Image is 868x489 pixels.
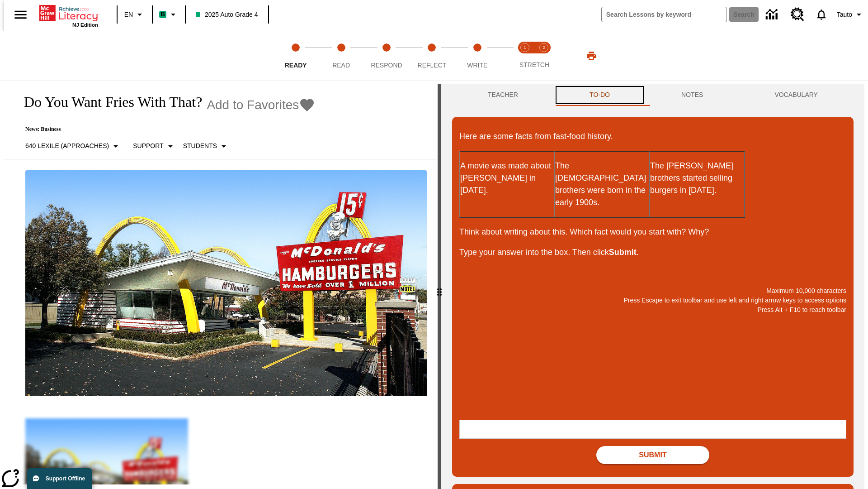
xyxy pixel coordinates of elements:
[531,31,557,81] button: Stretch Respond step 2 of 2
[46,475,85,482] span: Support Offline
[460,160,554,197] p: A movie was made about [PERSON_NAME] in [DATE].
[519,61,549,68] span: STRETCH
[739,84,854,106] button: VOCABULARY
[72,22,98,28] span: NJ Edition
[332,62,350,69] span: Read
[441,84,864,489] div: activity
[542,45,545,50] text: 2
[120,6,149,23] button: Language: EN, Select a language
[609,248,637,257] strong: Submit
[14,94,202,110] h1: Do You Want Fries With That?
[360,31,413,81] button: Respond step 3 of 5
[459,246,846,259] p: Type your answer into the box. Then click .
[39,3,98,28] div: Home
[524,45,526,50] text: 1
[837,10,852,19] span: Tauto
[467,62,487,69] span: Write
[646,84,739,106] button: NOTES
[760,2,785,27] a: Data Center
[25,170,427,397] img: One of the first McDonald's stores, with the iconic red sign and golden arches.
[207,98,299,112] span: Add to Favorites
[459,226,846,238] p: Think about writing about this. Which fact would you start with? Why?
[183,141,217,151] p: Students
[602,7,726,22] input: search field
[371,62,402,69] span: Respond
[7,1,34,28] button: Open side menu
[124,10,133,19] span: EN
[512,31,538,81] button: Stretch Read step 1 of 2
[459,296,846,305] p: Press Escape to exit toolbar and use left and right arrow keys to access options
[452,84,854,106] div: Instructional Panel Tabs
[315,31,367,81] button: Read step 2 of 5
[4,84,438,484] div: reading
[160,9,165,20] span: B
[133,141,163,151] p: Support
[554,84,646,106] button: TO-DO
[451,31,504,81] button: Write step 5 of 5
[577,48,606,64] button: Print
[555,160,649,209] p: The [DEMOGRAPHIC_DATA] brothers were born in the early 1900s.
[452,84,554,106] button: Teacher
[459,305,846,315] p: Press Alt + F10 to reach toolbar
[785,2,810,27] a: Resource Center, Will open in new tab
[459,286,846,296] p: Maximum 10,000 characters
[22,138,125,154] button: Select Lexile, 640 Lexile (Approaches)
[285,62,307,69] span: Ready
[459,130,846,143] p: Here are some facts from fast-food history.
[14,126,315,133] p: News: Business
[129,138,179,154] button: Scaffolds, Support
[179,138,233,154] button: Select Student
[596,446,709,464] button: Submit
[650,160,744,197] p: The [PERSON_NAME] brothers started selling burgers in [DATE].
[418,62,447,69] span: Reflect
[438,84,441,489] div: Press Enter or Spacebar and then press right and left arrow keys to move the slider
[207,97,315,113] button: Add to Favorites - Do You Want Fries With That?
[27,468,92,489] button: Support Offline
[4,7,132,15] body: Maximum 10,000 characters Press Escape to exit toolbar and use left and right arrow keys to acces...
[810,3,833,26] a: Notifications
[156,6,182,23] button: Boost Class color is mint green. Change class color
[269,31,322,81] button: Ready step 1 of 5
[406,31,458,81] button: Reflect step 4 of 5
[25,141,109,151] p: 640 Lexile (Approaches)
[196,10,258,19] span: 2025 Auto Grade 4
[833,6,868,23] button: Profile/Settings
